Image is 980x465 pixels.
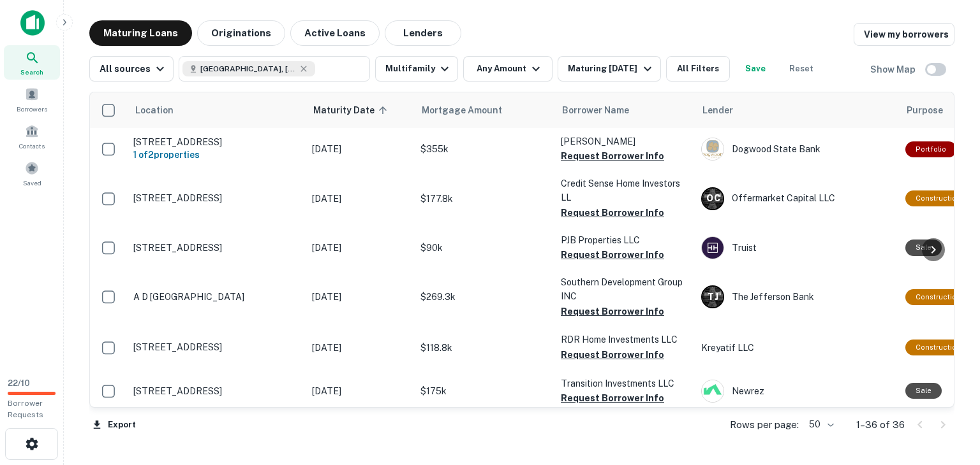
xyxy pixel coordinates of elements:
[20,10,45,36] img: capitalize-icon.png
[561,247,664,262] button: Request Borrower Info
[905,340,971,355] div: This loan purpose was for construction
[312,142,408,156] p: [DATE]
[8,399,43,419] span: Borrower Requests
[4,156,60,190] a: Saved
[561,333,688,347] p: RDR Home Investments LLC
[312,241,408,255] p: [DATE]
[554,92,695,128] th: Borrower Name
[562,103,629,118] span: Borrower Name
[561,275,688,303] p: Southern Development Group INC
[133,136,299,148] p: [STREET_ADDRESS]
[135,103,174,118] span: Location
[385,20,461,46] button: Lenders
[561,205,664,220] button: Request Borrower Info
[735,56,776,82] button: Save your search to get updates of matches that match your search criteria.
[4,45,60,80] a: Search
[905,190,971,206] div: This loan purpose was for construction
[19,141,45,151] span: Contacts
[420,384,548,398] p: $175k
[561,390,664,406] button: Request Borrower Info
[422,103,519,118] span: Mortgage Amount
[200,63,296,75] span: [GEOGRAPHIC_DATA], [GEOGRAPHIC_DATA], [GEOGRAPHIC_DATA]
[89,415,139,434] button: Export
[8,378,30,388] span: 22 / 10
[701,236,893,259] div: Truist
[89,20,192,46] button: Maturing Loans
[306,92,414,128] th: Maturity Date
[133,192,299,204] p: [STREET_ADDRESS]
[706,192,720,205] p: O C
[702,103,733,118] span: Lender
[907,103,943,118] span: Purpose
[133,148,299,162] h6: 1 of 2 properties
[702,380,724,402] img: picture
[561,134,688,148] p: [PERSON_NAME]
[916,363,980,424] iframe: Chat Widget
[312,341,408,355] p: [DATE]
[730,417,799,433] p: Rows per page:
[905,383,942,399] div: Sale
[905,240,942,255] div: Sale
[414,92,554,128] th: Mortgage Amount
[420,341,548,355] p: $118.8k
[313,103,391,118] span: Maturity Date
[568,61,655,76] div: Maturing [DATE]
[133,341,299,353] p: [STREET_ADDRESS]
[100,61,168,76] div: All sources
[905,141,956,157] div: This is a portfolio loan with 2 properties
[781,56,822,82] button: Reset
[375,56,458,82] button: Multifamily
[4,119,60,154] a: Contacts
[561,176,688,204] p: Credit Sense Home Investors LL
[561,304,664,319] button: Request Borrower Info
[17,104,47,114] span: Borrowers
[702,237,724,259] img: picture
[127,92,306,128] th: Location
[708,290,718,304] p: T J
[701,380,893,403] div: Newrez
[561,233,688,247] p: PJB Properties LLC
[420,241,548,255] p: $90k
[854,23,954,46] a: View my borrowers
[420,192,548,206] p: $177.8k
[312,384,408,398] p: [DATE]
[420,142,548,156] p: $355k
[856,417,905,433] p: 1–36 of 36
[133,242,299,254] p: [STREET_ADDRESS]
[701,138,893,161] div: Dogwood State Bank
[133,291,299,303] p: A D [GEOGRAPHIC_DATA]
[4,82,60,117] a: Borrowers
[197,20,285,46] button: Originations
[701,285,893,308] div: The Jefferson Bank
[463,56,553,82] button: Any Amount
[561,148,664,164] button: Request Borrower Info
[905,289,971,305] div: This loan purpose was for construction
[20,67,43,77] span: Search
[695,92,899,128] th: Lender
[23,178,41,188] span: Saved
[870,62,917,76] h6: Show Map
[312,290,408,304] p: [DATE]
[561,347,664,362] button: Request Borrower Info
[558,56,660,82] button: Maturing [DATE]
[804,415,836,434] div: 50
[290,20,380,46] button: Active Loans
[89,56,174,82] button: All sources
[133,385,299,397] p: [STREET_ADDRESS]
[702,138,724,160] img: picture
[701,341,893,355] p: Kreyatif LLC
[420,290,548,304] p: $269.3k
[312,192,408,206] p: [DATE]
[701,187,893,210] div: Offermarket Capital LLC
[666,56,730,82] button: All Filters
[561,376,688,390] p: Transition Investments LLC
